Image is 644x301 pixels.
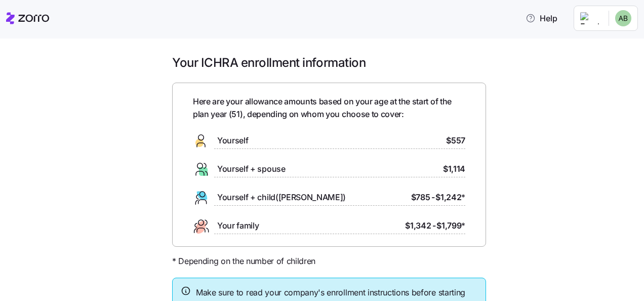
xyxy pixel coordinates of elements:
[172,255,315,268] span: * Depending on the number of children
[517,8,566,28] button: Help
[172,55,486,70] h1: Your ICHRA enrollment information
[217,219,259,232] span: Your family
[580,12,600,24] img: Employer logo
[217,191,346,204] span: Yourself + child([PERSON_NAME])
[443,163,465,175] span: $1,114
[432,219,436,232] span: -
[193,95,465,121] span: Here are your allowance amounts based on your age at the start of the plan year ( 51 ), depending...
[405,219,431,232] span: $1,342
[446,134,465,147] span: $557
[615,10,631,26] img: f51c6d280be2db1075b17e9ea1d05e23
[431,191,435,204] span: -
[217,163,286,175] span: Yourself + spouse
[435,191,465,204] span: $1,242
[436,219,465,232] span: $1,799
[217,134,248,147] span: Yourself
[411,191,430,204] span: $785
[526,12,557,24] span: Help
